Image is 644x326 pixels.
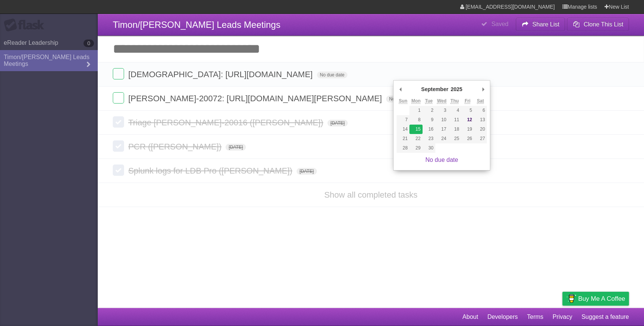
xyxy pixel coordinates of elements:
[397,134,409,143] button: 21
[128,166,294,175] span: Splunk logs for LDB Pro ([PERSON_NAME])
[420,84,449,95] div: September
[113,20,280,30] span: Timon/[PERSON_NAME] Leads Meetings
[409,143,422,153] button: 29
[425,98,433,104] abbr: Tuesday
[450,98,459,104] abbr: Thursday
[435,106,448,115] button: 3
[399,98,408,104] abbr: Sunday
[324,190,417,200] a: Show all completed tasks
[397,84,404,95] button: Previous Month
[113,68,124,79] label: Done
[423,106,435,115] button: 2
[474,125,487,134] button: 20
[113,140,124,152] label: Done
[562,292,629,306] a: Buy me a coffee
[461,106,474,115] button: 5
[423,115,435,125] button: 9
[578,292,625,305] span: Buy me a coffee
[128,142,223,151] span: PCR ([PERSON_NAME])
[450,84,464,95] div: 2025
[226,144,246,151] span: [DATE]
[435,115,448,125] button: 10
[128,70,315,79] span: [DEMOGRAPHIC_DATA]: [URL][DOMAIN_NAME]
[448,125,461,134] button: 18
[397,125,409,134] button: 14
[437,98,446,104] abbr: Wednesday
[448,134,461,143] button: 25
[397,143,409,153] button: 28
[461,115,474,125] button: 12
[113,116,124,128] label: Done
[423,134,435,143] button: 23
[83,40,94,47] b: 0
[516,18,565,31] button: Share List
[491,21,508,27] b: Saved
[448,115,461,125] button: 11
[465,98,470,104] abbr: Friday
[386,96,417,102] span: No due date
[461,125,474,134] button: 19
[532,21,559,27] b: Share List
[113,165,124,176] label: Done
[479,84,487,95] button: Next Month
[566,292,576,305] img: Buy me a coffee
[409,134,422,143] button: 22
[128,118,325,127] span: Triage [PERSON_NAME]-20016 ([PERSON_NAME])
[582,310,629,324] a: Suggest a feature
[553,310,572,324] a: Privacy
[409,106,422,115] button: 1
[477,98,484,104] abbr: Saturday
[317,72,347,78] span: No due date
[128,94,384,103] span: [PERSON_NAME]-20072: [URL][DOMAIN_NAME][PERSON_NAME]
[4,18,49,32] div: Flask
[113,92,124,104] label: Done
[423,143,435,153] button: 30
[435,125,448,134] button: 17
[327,120,348,126] span: [DATE]
[583,21,623,27] b: Clone This List
[435,134,448,143] button: 24
[423,125,435,134] button: 16
[397,115,409,125] button: 7
[411,98,421,104] abbr: Monday
[474,106,487,115] button: 6
[474,134,487,143] button: 27
[409,125,422,134] button: 15
[527,310,544,324] a: Terms
[297,168,317,175] span: [DATE]
[461,134,474,143] button: 26
[448,106,461,115] button: 4
[487,310,518,324] a: Developers
[474,115,487,125] button: 13
[409,115,422,125] button: 8
[462,310,478,324] a: About
[567,18,629,31] button: Clone This List
[425,157,458,163] a: No due date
